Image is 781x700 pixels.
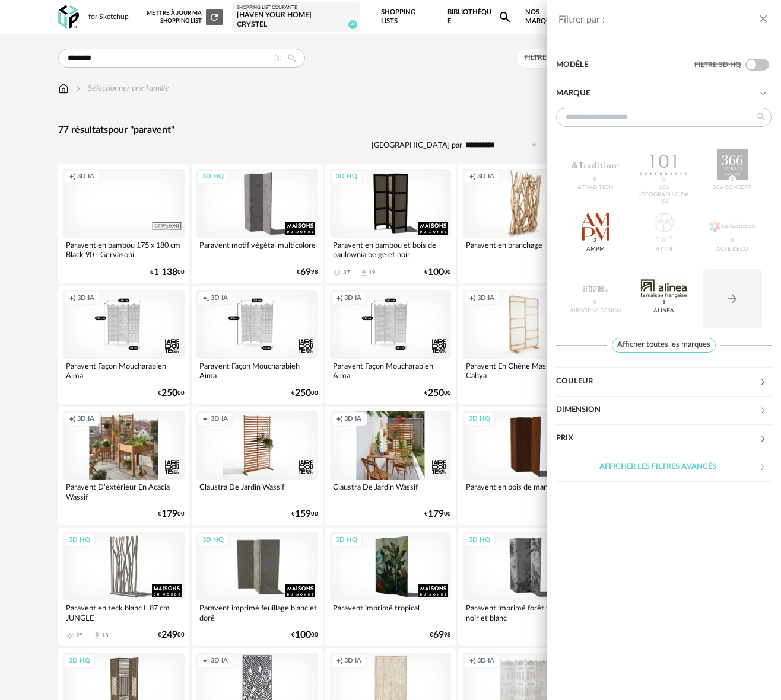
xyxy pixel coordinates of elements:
[556,367,759,396] div: Couleur
[612,338,716,353] span: Afficher toutes les marques
[757,12,769,27] button: close drawer
[556,397,772,425] div: Dimension
[660,299,667,307] span: 1
[725,295,739,302] span: Arrow Right icon
[556,396,759,424] div: Dimension
[556,79,772,108] div: Marque
[556,425,772,453] div: Prix
[694,61,741,68] span: Filtre 3D HQ
[558,14,757,26] div: Filtrer par :
[556,108,772,368] div: Marque
[556,453,759,481] div: Afficher les filtres avancés
[556,453,772,482] div: Afficher les filtres avancés
[586,246,605,253] div: AMPM
[556,424,759,453] div: Prix
[556,79,759,108] div: Marque
[703,269,762,328] button: Arrow Right icon
[556,51,694,79] div: Modèle
[592,237,599,245] span: 3
[556,368,772,397] div: Couleur
[653,308,674,315] div: Alinea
